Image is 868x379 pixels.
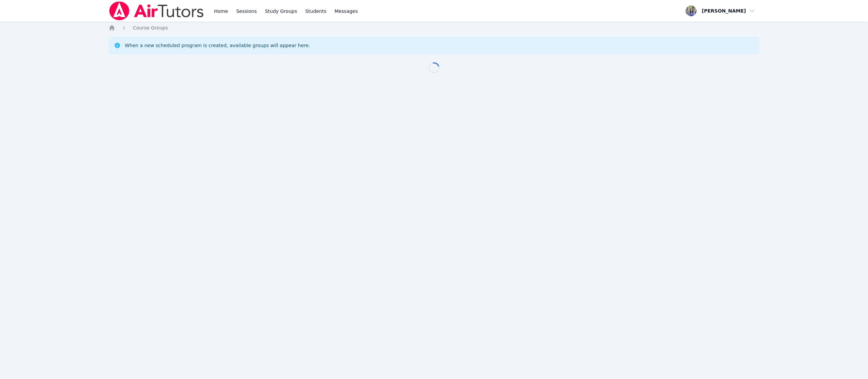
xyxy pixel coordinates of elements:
[108,24,759,31] nav: Breadcrumb
[335,8,358,15] span: Messages
[133,25,168,31] span: Course Groups
[108,1,204,20] img: Air Tutors
[125,42,310,49] div: When a new scheduled program is created, available groups will appear here.
[133,24,168,31] a: Course Groups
